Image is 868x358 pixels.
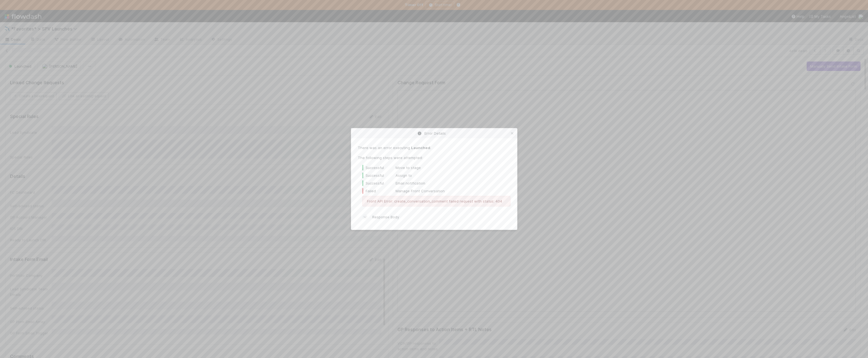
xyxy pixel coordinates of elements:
[362,173,396,178] div: Successful
[367,198,506,204] p: Front API Error: create_conversation_comment failed request with status: 404
[362,188,510,194] div: Manage Front Conversation
[362,180,396,186] div: Successful
[362,165,396,170] div: Successful
[372,214,399,220] span: Response Body
[362,180,510,186] div: Email notification
[362,188,396,194] div: Failed
[351,128,517,138] div: Error Details
[358,145,510,150] p: There was an error executing .
[411,145,430,150] strong: Launched
[362,165,510,170] div: Move to stage
[358,155,510,160] p: The following steps were attempted:
[362,173,510,178] div: Assign to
